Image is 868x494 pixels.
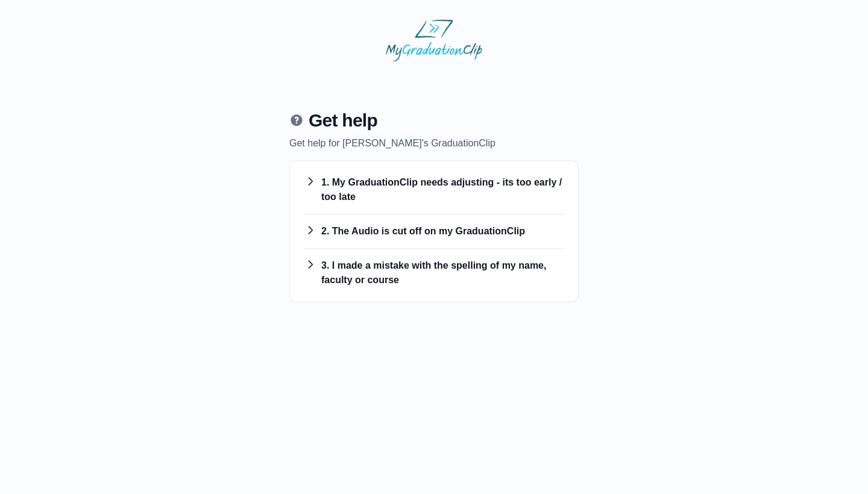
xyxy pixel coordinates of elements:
h3: 3. I made a mistake with the spelling of my name, faculty or course [304,258,564,287]
img: MyGraduationClip [386,19,482,61]
h3: 2. The Audio is cut off on my GraduationClip [304,224,564,239]
span: Get help [309,110,377,131]
p: Get help for [PERSON_NAME]'s GraduationClip [289,136,579,151]
h3: 1. My GraduationClip needs adjusting - its too early / too late [304,175,564,204]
